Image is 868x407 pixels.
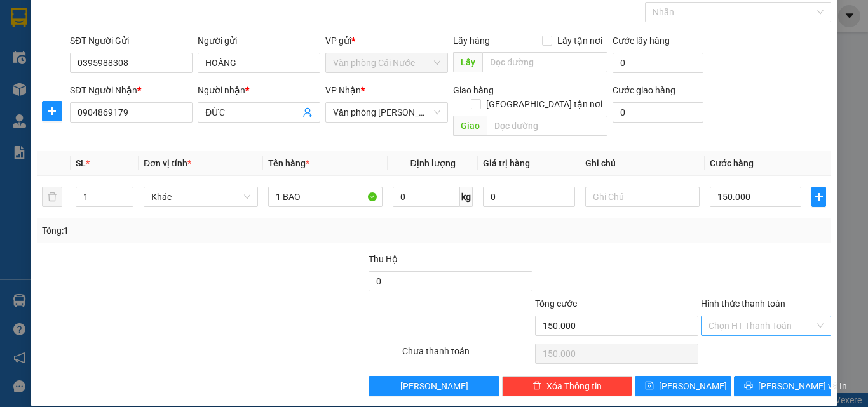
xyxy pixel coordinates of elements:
button: printer[PERSON_NAME] và In [734,376,831,396]
input: Cước lấy hàng [613,53,703,73]
span: Cước hàng [710,158,754,168]
span: Giao hàng [453,85,494,95]
input: Ghi Chú [585,187,700,207]
span: Tên hàng [268,158,309,168]
span: Lấy [453,52,482,72]
div: Tổng: 1 [42,224,336,237]
span: Giao [453,116,487,136]
button: delete [42,187,62,207]
span: Tổng cước [535,298,577,309]
button: save[PERSON_NAME] [635,376,732,396]
span: [PERSON_NAME] [659,379,727,393]
span: printer [744,381,753,391]
button: plus [42,101,62,121]
button: [PERSON_NAME] [369,376,499,396]
label: Hình thức thanh toán [701,298,785,309]
span: delete [532,381,541,391]
span: Văn phòng Hồ Chí Minh [333,103,440,122]
div: VP gửi [325,34,448,48]
input: Dọc đường [487,116,607,136]
span: save [645,381,654,391]
span: kg [460,187,473,207]
div: Người nhận [198,83,320,97]
span: [PERSON_NAME] [400,379,468,393]
button: plus [811,187,826,207]
th: Ghi chú [580,151,705,176]
input: Cước giao hàng [613,102,703,123]
span: [PERSON_NAME] và In [758,379,847,393]
span: Văn phòng Cái Nước [333,53,440,72]
span: Giá trị hàng [483,158,530,168]
span: plus [812,192,825,202]
span: Xóa Thông tin [546,379,602,393]
span: SL [76,158,86,168]
div: SĐT Người Gửi [70,34,193,48]
span: Đơn vị tính [144,158,191,168]
span: [GEOGRAPHIC_DATA] tận nơi [481,97,607,111]
div: SĐT Người Nhận [70,83,193,97]
span: Lấy hàng [453,36,490,46]
span: user-add [302,107,313,117]
span: Khác [151,187,250,206]
span: Định lượng [410,158,455,168]
span: Thu Hộ [369,254,398,264]
input: Dọc đường [482,52,607,72]
label: Cước giao hàng [613,85,675,95]
span: plus [43,106,62,116]
span: VP Nhận [325,85,361,95]
div: Người gửi [198,34,320,48]
button: deleteXóa Thông tin [502,376,632,396]
input: 0 [483,187,574,207]
span: Lấy tận nơi [552,34,607,48]
div: Chưa thanh toán [401,344,534,366]
input: VD: Bàn, Ghế [268,187,383,207]
label: Cước lấy hàng [613,36,670,46]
